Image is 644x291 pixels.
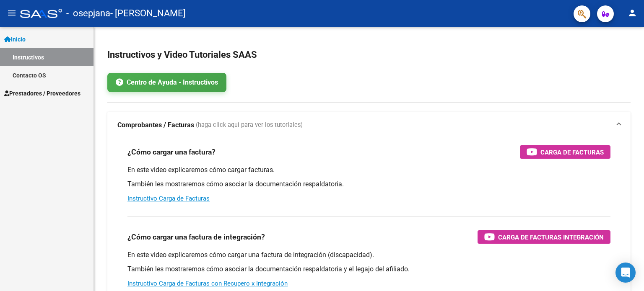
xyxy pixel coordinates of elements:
h3: ¿Cómo cargar una factura? [127,146,216,158]
span: Carga de Facturas [540,147,604,157]
span: Carga de Facturas Integración [498,232,604,242]
button: Carga de Facturas Integración [478,230,610,244]
p: En este video explicaremos cómo cargar una factura de integración (discapacidad). [127,250,610,260]
a: Instructivo Carga de Facturas [127,195,210,202]
mat-icon: menu [7,8,17,18]
mat-expansion-panel-header: Comprobantes / Facturas (haga click aquí para ver los tutoriales) [107,112,631,139]
span: (haga click aquí para ver los tutoriales) [196,121,303,130]
h3: ¿Cómo cargar una factura de integración? [127,231,265,243]
button: Carga de Facturas [520,145,610,159]
div: Open Intercom Messenger [615,263,636,283]
span: Inicio [4,35,26,44]
h2: Instructivos y Video Tutoriales SAAS [107,47,631,63]
span: - [PERSON_NAME] [110,4,186,23]
p: También les mostraremos cómo asociar la documentación respaldatoria. [127,180,610,189]
a: Centro de Ayuda - Instructivos [107,73,226,92]
a: Instructivo Carga de Facturas con Recupero x Integración [127,280,288,287]
mat-icon: person [627,8,637,18]
span: - osepjana [66,4,110,23]
span: Prestadores / Proveedores [4,89,80,98]
p: En este video explicaremos cómo cargar facturas. [127,165,610,175]
p: También les mostraremos cómo asociar la documentación respaldatoria y el legajo del afiliado. [127,265,610,274]
strong: Comprobantes / Facturas [117,121,194,130]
